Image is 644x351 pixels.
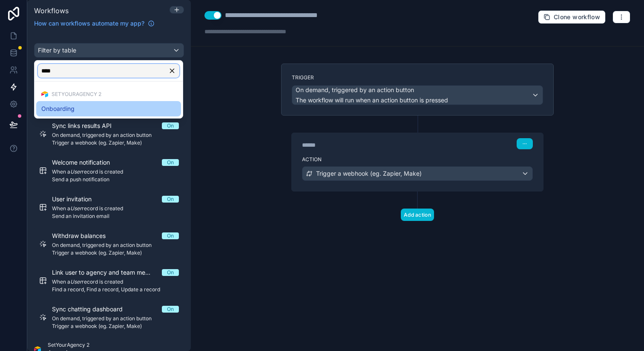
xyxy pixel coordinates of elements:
button: Trigger a webhook (eg. Zapier, Make) [302,166,533,181]
span: Onboarding [41,104,75,114]
span: On demand, triggered by an action button [296,86,414,94]
span: The workflow will run when an action button is pressed [296,96,448,104]
img: Airtable Logo [41,91,48,98]
button: On demand, triggered by an action buttonThe workflow will run when an action button is pressed [292,85,543,105]
span: SetYourAgency 2 [52,91,101,98]
div: scrollable content [27,33,191,351]
span: Trigger a webhook (eg. Zapier, Make) [316,169,422,178]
